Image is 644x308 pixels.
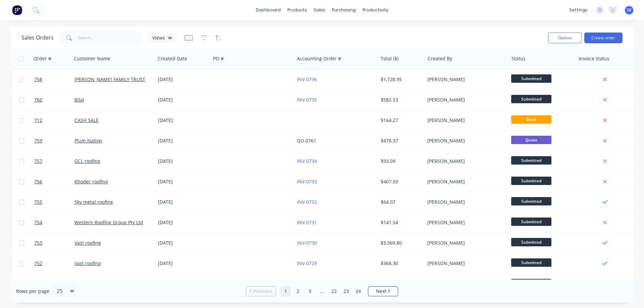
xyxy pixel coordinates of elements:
[381,219,420,226] div: $141.54
[34,110,74,130] a: 712
[34,76,42,83] span: 758
[152,34,165,41] span: Views
[74,219,143,226] a: Western Roofing Group Pty Ltd
[158,199,208,205] div: [DATE]
[381,137,420,144] div: $478.37
[511,156,551,165] span: Submitted
[381,55,398,62] div: Total ($)
[74,240,101,246] a: Vast roofing
[511,136,551,144] span: Quote
[381,158,420,165] div: $93.09
[158,76,208,83] div: [DATE]
[34,233,74,253] a: 753
[584,33,623,43] button: Create order
[246,288,276,295] a: Previous page
[34,131,74,151] a: 759
[297,158,317,164] a: INV-0734
[566,5,591,15] div: settings
[297,137,316,144] a: QU-0761
[511,238,551,246] span: Submitted
[368,288,398,295] a: Next page
[74,117,99,123] a: CASH SALE
[74,199,113,205] a: Sky metal roofing
[548,33,582,43] button: Options
[253,288,272,295] span: Previous
[381,240,420,246] div: $3,369.80
[158,260,208,267] div: [DATE]
[381,117,420,124] div: $164.27
[353,286,363,296] a: Page 24
[381,260,420,267] div: $368.30
[427,199,502,205] div: [PERSON_NAME]
[579,55,609,62] div: Invoice status
[34,55,51,62] div: Order #
[511,218,551,226] span: Submitted
[74,260,101,266] a: Vast roofing
[158,178,208,185] div: [DATE]
[427,178,502,185] div: [PERSON_NAME]
[329,286,339,296] a: Page 22
[158,97,208,103] div: [DATE]
[297,178,317,185] a: INV-0733
[427,76,502,83] div: [PERSON_NAME]
[158,55,187,62] div: Created Date
[74,178,108,185] a: Khoder roofing
[74,158,100,164] a: GCL roofing
[158,117,208,124] div: [DATE]
[511,279,551,287] span: Submitted
[34,158,42,165] span: 757
[284,5,310,15] div: products
[376,288,386,295] span: Next
[34,240,42,246] span: 753
[293,286,303,296] a: Page 2
[627,7,632,13] span: SK
[297,219,317,226] a: INV-0731
[427,219,502,226] div: [PERSON_NAME]
[381,178,420,185] div: $467.50
[74,97,84,103] a: Bilal
[341,286,351,296] a: Page 23
[34,274,74,294] a: 751
[427,240,502,246] div: [PERSON_NAME]
[34,90,74,110] a: 760
[158,158,208,165] div: [DATE]
[512,55,526,62] div: Status
[78,31,143,45] input: Search...
[12,5,22,15] img: Factory
[34,137,42,144] span: 759
[34,172,74,192] a: 756
[34,192,74,212] a: 755
[158,240,208,246] div: [DATE]
[381,76,420,83] div: $1,728.95
[34,69,74,89] a: 758
[427,158,502,165] div: [PERSON_NAME]
[297,260,317,266] a: INV-0729
[34,199,42,205] span: 755
[511,258,551,267] span: Submitted
[158,137,208,144] div: [DATE]
[359,5,392,15] div: productivity
[34,97,42,103] span: 760
[34,253,74,273] a: 752
[297,55,341,62] div: Accounting Order #
[34,117,42,124] span: 712
[511,197,551,205] span: Submitted
[428,55,452,62] div: Created By
[243,286,401,296] ul: Pagination
[34,219,42,226] span: 754
[213,55,224,62] div: PO #
[74,76,145,82] a: [PERSON_NAME] FAMILY TRUST
[511,95,551,103] span: Submitted
[427,117,502,124] div: [PERSON_NAME]
[34,212,74,233] a: 754
[74,55,110,62] div: Customer Name
[158,219,208,226] div: [DATE]
[16,288,49,295] span: Rows per page
[317,286,327,296] a: Jump forward
[34,260,42,267] span: 752
[511,74,551,83] span: Submitted
[74,137,102,144] a: Plum Nation
[297,97,317,103] a: INV-0735
[297,199,317,205] a: INV-0732
[281,286,291,296] a: Page 1 is your current page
